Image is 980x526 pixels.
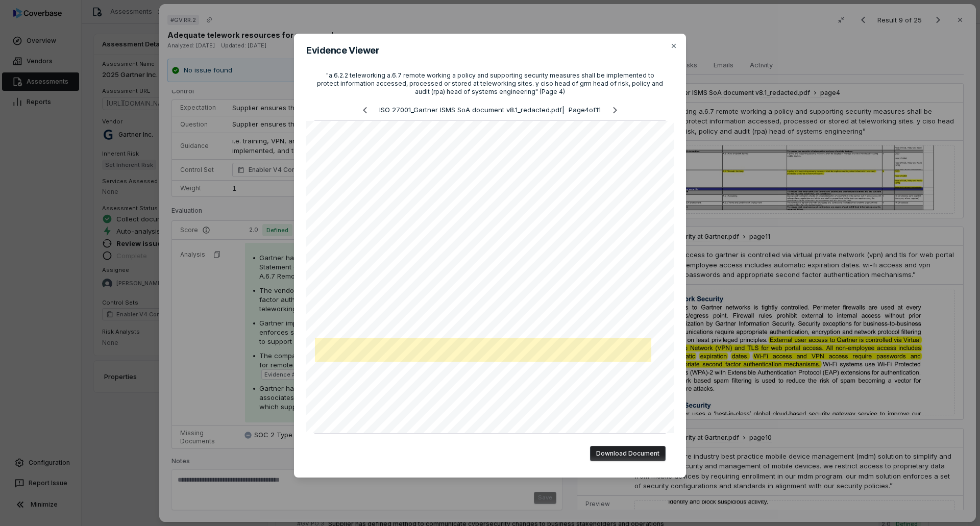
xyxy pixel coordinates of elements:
p: ISO 27001_Gartner ISMS SoA document v8.1_redacted.pdf | Page 4 of 11 [379,105,601,115]
button: Previous page [355,104,375,116]
h2: Evidence Viewer [306,46,674,55]
button: Download Document [590,446,666,461]
button: Next page [605,104,625,116]
div: "a.6.2.2 teleworking a.6.7 remote working a policy and supporting security measures shall be impl... [314,71,666,96]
